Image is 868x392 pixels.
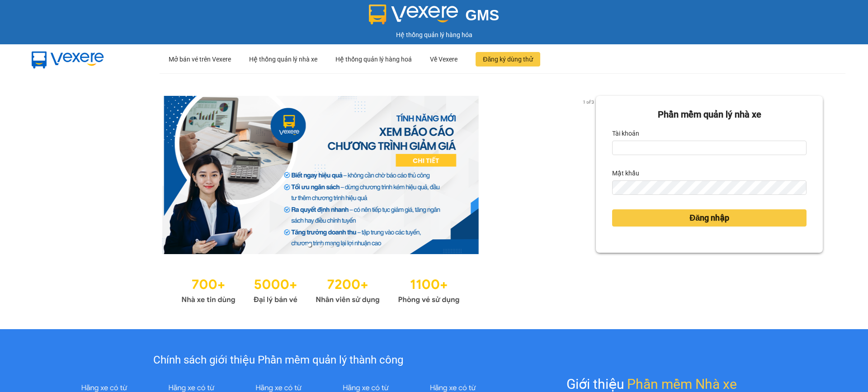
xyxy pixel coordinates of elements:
[689,212,729,224] span: Đăng nhập
[330,243,333,247] li: slide item 3
[249,45,317,74] div: Hệ thống quản lý nhà xe
[612,209,807,227] button: Đăng nhập
[612,126,639,141] label: Tài khoản
[2,30,866,40] div: Hệ thống quản lý hàng hóa
[612,141,807,155] input: Tài khoản
[483,54,533,64] span: Đăng ký dùng thử
[23,44,113,74] img: mbUUG5Q.png
[465,7,499,24] span: GMS
[335,45,412,74] div: Hệ thống quản lý hàng hoá
[169,45,231,74] div: Mở bán vé trên Vexere
[612,108,807,122] div: Phần mềm quản lý nhà xe
[430,45,458,74] div: Về Vexere
[369,14,500,21] a: GMS
[181,272,460,307] img: Statistics.png
[319,243,322,247] li: slide item 2
[308,243,311,247] li: slide item 1
[45,96,58,254] button: previous slide / item
[61,352,496,369] div: Chính sách giới thiệu Phần mềm quản lý thành công
[612,180,807,195] input: Mật khẩu
[612,166,639,180] label: Mật khẩu
[583,96,596,254] button: next slide / item
[476,52,540,66] button: Đăng ký dùng thử
[369,5,458,24] img: logo 2
[580,96,596,108] p: 1 of 3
